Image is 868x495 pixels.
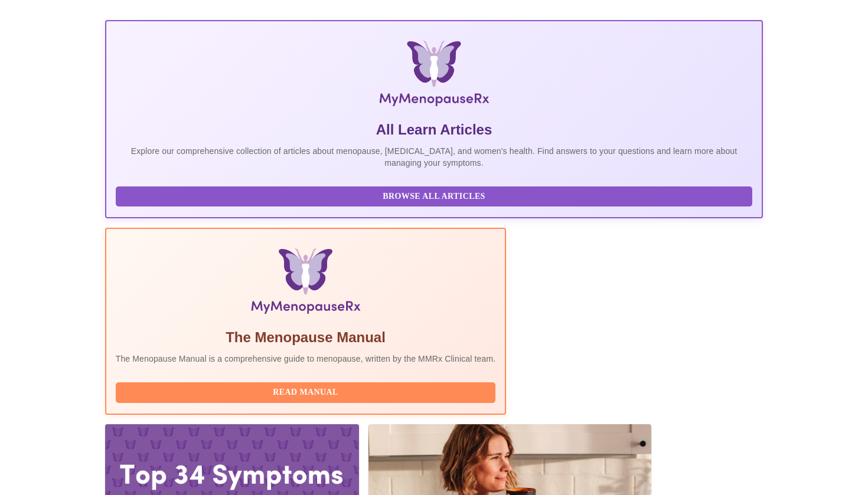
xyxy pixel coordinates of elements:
img: Menopause Manual [176,248,435,319]
h5: The Menopause Manual [116,328,496,347]
span: Read Manual [128,385,484,400]
p: Explore our comprehensive collection of articles about menopause, [MEDICAL_DATA], and women's hea... [116,145,753,169]
p: The Menopause Manual is a comprehensive guide to menopause, written by the MMRx Clinical team. [116,353,496,365]
img: MyMenopauseRx Logo [214,40,654,111]
button: Read Manual [116,382,496,403]
a: Read Manual [116,386,499,396]
h5: All Learn Articles [116,120,753,139]
span: Browse All Articles [128,189,741,204]
button: Browse All Articles [116,186,753,207]
a: Browse All Articles [116,191,756,201]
